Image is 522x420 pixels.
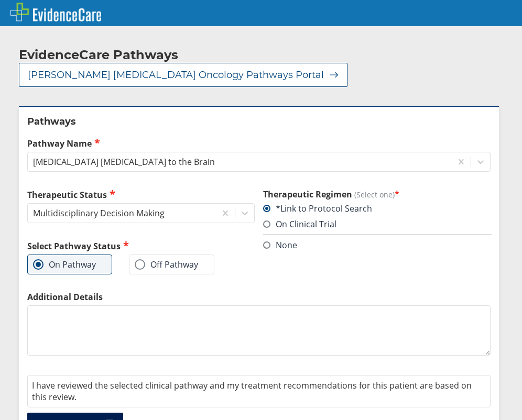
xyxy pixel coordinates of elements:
[19,63,347,87] button: [PERSON_NAME] [MEDICAL_DATA] Oncology Pathways Portal
[10,3,101,21] img: EvidenceCare
[263,189,491,200] h3: Therapeutic Regimen
[263,203,372,214] label: *Link to Protocol Search
[19,47,178,63] h2: EvidenceCare Pathways
[32,380,472,403] span: I have reviewed the selected clinical pathway and my treatment recommendations for this patient a...
[354,190,395,200] span: (Select one)
[263,218,336,230] label: On Clinical Trial
[33,207,165,219] div: Multidisciplinary Decision Making
[33,259,96,270] label: On Pathway
[28,69,324,81] span: [PERSON_NAME] [MEDICAL_DATA] Oncology Pathways Portal
[27,115,491,128] h2: Pathways
[27,189,255,201] label: Therapeutic Status
[27,291,491,303] label: Additional Details
[33,156,215,168] div: [MEDICAL_DATA] [MEDICAL_DATA] to the Brain
[135,259,198,270] label: Off Pathway
[27,137,491,149] label: Pathway Name
[263,239,297,251] label: None
[27,240,255,252] h2: Select Pathway Status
